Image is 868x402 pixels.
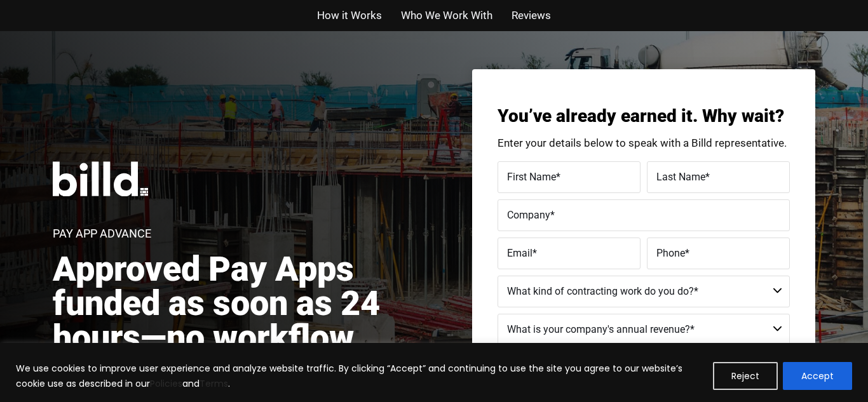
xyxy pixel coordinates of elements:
[53,252,448,389] h2: Approved Pay Apps funded as soon as 24 hours—no workflow changes required
[317,6,382,25] a: How it Works
[401,6,492,25] a: Who We Work With
[150,377,182,390] a: Policies
[656,170,705,182] span: Last Name
[656,246,685,258] span: Phone
[507,170,556,182] span: First Name
[713,362,778,390] button: Reject
[498,138,790,149] p: Enter your details below to speak with a Billd representative.
[783,362,852,390] button: Accept
[16,361,703,391] p: We use cookies to improve user experience and analyze website traffic. By clicking “Accept” and c...
[507,208,550,220] span: Company
[498,107,790,125] h3: You’ve already earned it. Why wait?
[53,228,151,239] h1: Pay App Advance
[512,6,551,25] a: Reviews
[200,377,228,390] a: Terms
[507,246,532,258] span: Email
